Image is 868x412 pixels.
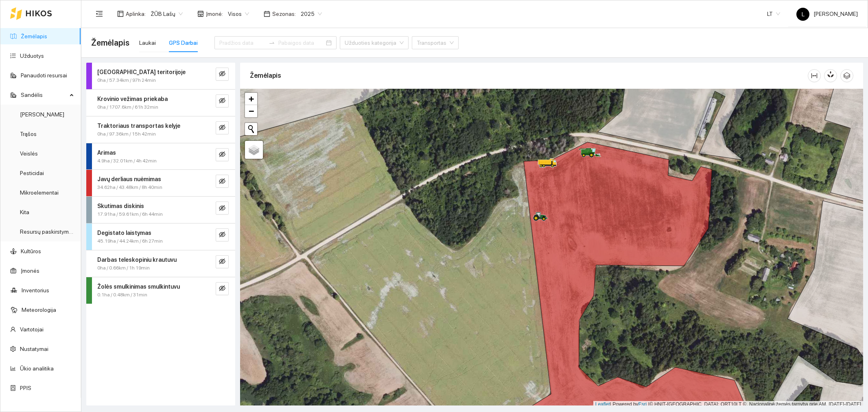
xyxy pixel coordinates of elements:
input: Pabaigos data [278,38,324,47]
div: Traktoriaus transportas kelyje0ha / 97.36km / 15h 42mineye-invisible [86,116,235,143]
div: Darbas teleskopiniu krautuvu0ha / 0.66km / 1h 19mineye-invisible [86,250,235,277]
a: Mikroelementai [20,189,59,196]
a: Meteorologija [22,307,56,313]
span: shop [197,11,204,17]
span: Sezonas : [272,9,296,18]
button: eye-invisible [216,68,229,81]
a: Inventorius [22,287,49,294]
span: eye-invisible [219,97,225,105]
div: | Powered by © HNIT-[GEOGRAPHIC_DATA]; ORT10LT ©, Nacionalinė žemės tarnyba prie AM, [DATE]-[DATE] [593,401,863,408]
strong: [GEOGRAPHIC_DATA] teritorijoje [97,69,186,75]
a: Vartotojai [20,326,44,333]
span: menu-fold [96,10,103,18]
strong: Traktoriaus transportas kelyje [97,123,180,129]
span: LT [767,8,780,20]
span: calendar [264,11,270,17]
a: Leaflet [595,401,610,407]
span: Žemėlapis [91,36,129,49]
span: eye-invisible [219,124,225,132]
strong: Skutimas diskinis [97,203,144,209]
strong: Žolės smulkinimas smulkintuvu [97,283,180,290]
a: Užduotys [20,53,44,59]
button: eye-invisible [216,148,229,161]
strong: Krovinio vežimas priekaba [97,96,168,102]
span: 2025 [301,8,322,20]
strong: Darbas teleskopiniu krautuvu [97,256,177,263]
div: [GEOGRAPHIC_DATA] teritorijoje0ha / 57.34km / 97h 24mineye-invisible [86,63,235,89]
a: Žemėlapis [21,33,47,39]
button: eye-invisible [216,175,229,188]
a: [PERSON_NAME] [20,111,64,118]
span: 17.91ha / 59.61km / 6h 44min [97,210,163,218]
span: 0ha / 1707.6km / 61h 32min [97,103,158,111]
span: L [802,8,805,21]
div: Skutimas diskinis17.91ha / 59.61km / 6h 44mineye-invisible [86,197,235,223]
span: ŽŪB Lašų [151,8,183,20]
button: column-width [808,69,821,82]
a: Zoom in [245,93,257,105]
a: Ūkio analitika [20,365,54,372]
a: Resursų paskirstymas [20,228,75,235]
strong: Javų derliaus nuėmimas [97,176,161,182]
div: Arimas4.9ha / 32.01km / 4h 42mineye-invisible [86,143,235,170]
span: eye-invisible [219,258,225,266]
a: Layers [245,141,263,159]
div: Krovinio vežimas priekaba0ha / 1707.6km / 61h 32mineye-invisible [86,90,235,116]
a: Pesticidai [20,170,44,176]
a: Esri [638,401,647,407]
div: Laukai [139,38,156,47]
span: Aplinka : [126,9,146,18]
a: Įmonės [21,267,39,274]
span: layout [117,11,124,17]
a: Veislės [20,150,38,157]
span: [PERSON_NAME] [796,11,858,17]
button: menu-fold [91,6,107,22]
span: eye-invisible [219,151,225,159]
span: 0ha / 57.34km / 97h 24min [97,77,156,84]
span: 45.19ha / 44.24km / 6h 27min [97,237,163,245]
div: GPS Darbai [169,38,198,47]
span: | [648,401,649,407]
button: eye-invisible [216,255,229,268]
span: 0.1ha / 0.48km / 31min [97,291,147,299]
a: Nustatymai [20,346,48,352]
button: eye-invisible [216,202,229,215]
button: eye-invisible [216,94,229,107]
a: Kultūros [21,248,41,254]
button: Initiate a new search [245,123,257,135]
button: eye-invisible [216,121,229,134]
span: eye-invisible [219,70,225,78]
span: Sandėlis [21,87,67,103]
div: Žemėlapis [250,64,808,87]
span: column-width [808,72,820,79]
span: to [269,39,275,46]
span: Įmonė : [206,9,223,18]
span: eye-invisible [219,231,225,239]
span: 4.9ha / 32.01km / 4h 42min [97,157,157,165]
span: eye-invisible [219,205,225,213]
strong: Arimas [97,149,116,156]
a: Kita [20,209,29,215]
span: − [249,106,254,116]
strong: Degistato laistymas [97,230,151,236]
span: 34.62ha / 43.48km / 8h 40min [97,184,162,191]
div: Javų derliaus nuėmimas34.62ha / 43.48km / 8h 40mineye-invisible [86,170,235,196]
span: Visos [228,8,249,20]
button: eye-invisible [216,228,229,241]
span: swap-right [269,39,275,46]
button: eye-invisible [216,282,229,295]
span: + [249,94,254,104]
span: 0ha / 97.36km / 15h 42min [97,130,156,138]
a: Zoom out [245,105,257,117]
div: Degistato laistymas45.19ha / 44.24km / 6h 27mineye-invisible [86,224,235,250]
span: eye-invisible [219,178,225,186]
div: Žolės smulkinimas smulkintuvu0.1ha / 0.48km / 31mineye-invisible [86,277,235,304]
span: eye-invisible [219,285,225,293]
span: 0ha / 0.66km / 1h 19min [97,264,150,272]
input: Pradžios data [219,38,265,47]
a: Trąšos [20,131,37,137]
a: Panaudoti resursai [21,72,67,79]
a: PPIS [20,385,31,391]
